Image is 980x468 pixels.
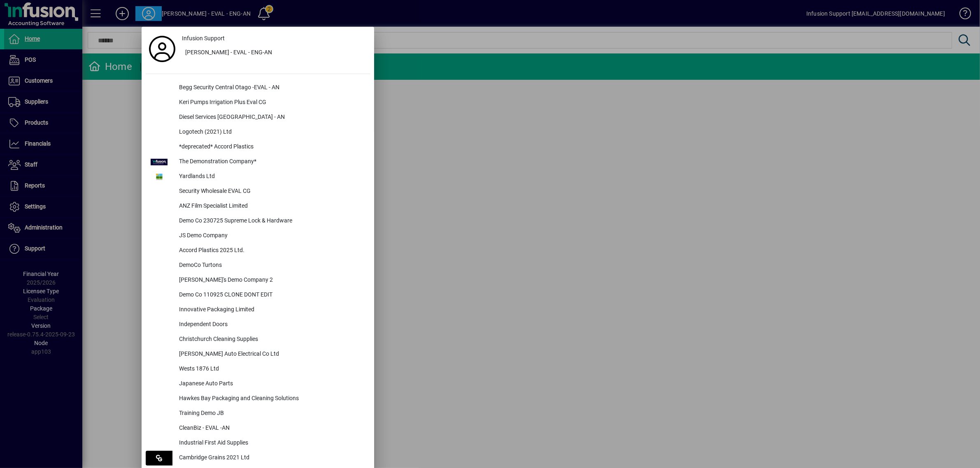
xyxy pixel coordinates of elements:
button: Begg Security Central Otago -EVAL - AN [146,81,370,95]
button: Japanese Auto Parts [146,377,370,392]
button: [PERSON_NAME]'s Demo Company 2 [146,273,370,288]
a: Profile [146,42,179,56]
button: Accord Plastics 2025 Ltd. [146,243,370,258]
div: [PERSON_NAME] Auto Electrical Co Ltd [172,347,370,362]
span: Infusion Support [182,34,225,43]
button: JS Demo Company [146,229,370,243]
button: [PERSON_NAME] Auto Electrical Co Ltd [146,347,370,362]
div: ANZ Film Specialist Limited [172,199,370,214]
button: Keri Pumps Irrigation Plus Eval CG [146,95,370,110]
button: Security Wholesale EVAL CG [146,184,370,199]
button: Wests 1876 Ltd [146,362,370,377]
div: Keri Pumps Irrigation Plus Eval CG [172,95,370,110]
div: *deprecated* Accord Plastics [172,140,370,155]
button: Independent Doors [146,317,370,332]
button: Demo Co 230725 Supreme Lock & Hardware [146,214,370,229]
div: JS Demo Company [172,229,370,243]
button: Demo Co 110925 CLONE DONT EDIT [146,288,370,303]
div: Security Wholesale EVAL CG [172,184,370,199]
div: Accord Plastics 2025 Ltd. [172,243,370,258]
button: Innovative Packaging Limited [146,303,370,317]
div: Training Demo JB [172,406,370,421]
div: Demo Co 110925 CLONE DONT EDIT [172,288,370,303]
div: Independent Doors [172,317,370,332]
div: Hawkes Bay Packaging and Cleaning Solutions [172,392,370,406]
button: Industrial First Aid Supplies [146,436,370,451]
div: Japanese Auto Parts [172,377,370,392]
div: Diesel Services [GEOGRAPHIC_DATA] - AN [172,110,370,125]
div: Begg Security Central Otago -EVAL - AN [172,81,370,95]
div: [PERSON_NAME]'s Demo Company 2 [172,273,370,288]
button: Christchurch Cleaning Supplies [146,332,370,347]
div: Demo Co 230725 Supreme Lock & Hardware [172,214,370,229]
div: Yardlands Ltd [172,169,370,184]
button: Hawkes Bay Packaging and Cleaning Solutions [146,392,370,406]
button: Cambridge Grains 2021 Ltd [146,451,370,466]
div: Innovative Packaging Limited [172,303,370,317]
button: [PERSON_NAME] - EVAL - ENG-AN [179,46,370,60]
div: Cambridge Grains 2021 Ltd [172,451,370,466]
button: *deprecated* Accord Plastics [146,140,370,155]
div: CleanBiz - EVAL -AN [172,421,370,436]
div: Christchurch Cleaning Supplies [172,332,370,347]
a: Infusion Support [179,31,370,46]
button: ANZ Film Specialist Limited [146,199,370,214]
button: CleanBiz - EVAL -AN [146,421,370,436]
button: Yardlands Ltd [146,169,370,184]
div: Wests 1876 Ltd [172,362,370,377]
button: The Demonstration Company* [146,155,370,169]
button: Diesel Services [GEOGRAPHIC_DATA] - AN [146,110,370,125]
div: Industrial First Aid Supplies [172,436,370,451]
div: DemoCo Turtons [172,258,370,273]
div: Logotech (2021) Ltd [172,125,370,140]
button: DemoCo Turtons [146,258,370,273]
button: Logotech (2021) Ltd [146,125,370,140]
button: Training Demo JB [146,406,370,421]
div: The Demonstration Company* [172,155,370,169]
